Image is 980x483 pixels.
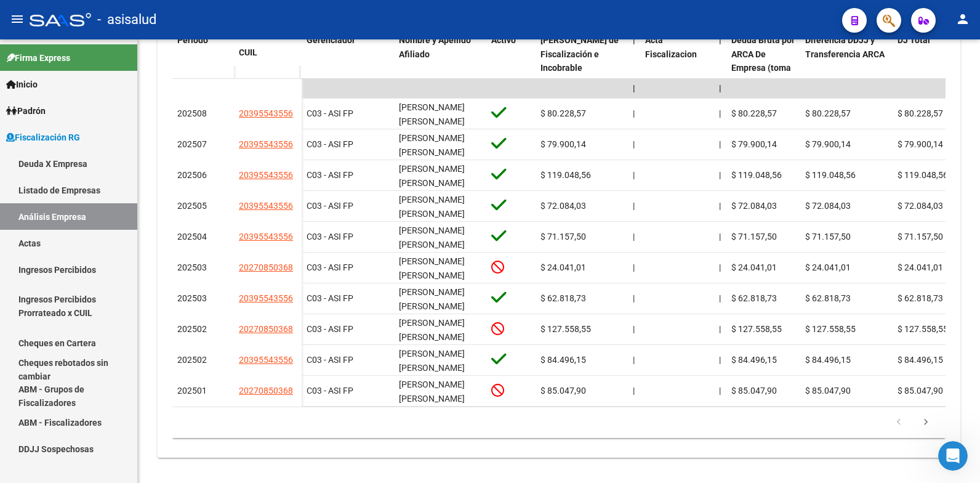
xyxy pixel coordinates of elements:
[540,35,619,73] span: [PERSON_NAME] de Fiscalización e Incobrable
[731,108,777,118] span: $ 80.228,57
[536,27,628,110] datatable-header-cell: Deuda Bruta Neto de Fiscalización e Incobrable
[633,355,635,365] span: |
[177,386,207,396] span: 202501
[938,441,968,471] iframe: Intercom live chat
[6,131,80,144] span: Fiscalización RG
[6,78,38,91] span: Inicio
[898,386,943,396] span: $ 85.047,90
[6,51,70,65] span: Firma Express
[399,287,465,311] span: [PERSON_NAME] [PERSON_NAME]
[239,108,293,118] span: 20395543556
[540,386,586,396] span: $ 85.047,90
[898,324,948,334] span: $ 127.558,55
[805,262,851,272] span: $ 24.041,01
[719,83,721,93] span: |
[399,102,465,126] span: [PERSON_NAME] [PERSON_NAME]
[239,355,293,365] span: 20395543556
[172,27,234,79] datatable-header-cell: Período
[399,195,465,219] span: [PERSON_NAME] [PERSON_NAME]
[633,386,635,396] span: |
[731,386,777,396] span: $ 85.047,90
[898,262,943,272] span: $ 24.041,01
[239,47,257,57] span: CUIL
[399,164,465,188] span: [PERSON_NAME] [PERSON_NAME]
[177,139,207,149] span: 202507
[540,355,586,365] span: $ 84.496,15
[97,6,156,33] span: - asisalud
[239,386,293,396] span: 20270850368
[307,324,353,334] span: C03 - ASI FP
[177,293,207,303] span: 202503
[726,27,800,110] datatable-header-cell: Deuda Bruta por ARCA De Empresa (toma en cuenta todos los afiliados)
[719,170,721,180] span: |
[898,201,943,211] span: $ 72.084,03
[540,170,591,180] span: $ 119.048,56
[731,232,777,241] span: $ 71.157,50
[719,232,721,241] span: |
[628,27,640,110] datatable-header-cell: |
[898,108,943,118] span: $ 80.228,57
[307,293,353,303] span: C03 - ASI FP
[307,108,353,118] span: C03 - ASI FP
[540,201,586,211] span: $ 72.084,03
[719,108,721,118] span: |
[731,35,795,101] span: Deuda Bruta por ARCA De Empresa (toma en cuenta todos los afiliados)
[307,170,353,180] span: C03 - ASI FP
[399,318,465,342] span: [PERSON_NAME] [PERSON_NAME]
[640,27,714,110] datatable-header-cell: Acta Fiscalizacion
[633,201,635,211] span: |
[399,379,465,404] span: [PERSON_NAME] [PERSON_NAME]
[719,386,721,396] span: |
[394,27,486,110] datatable-header-cell: Nombre y Apellido Afiliado
[719,262,721,272] span: |
[239,201,293,211] span: 20395543556
[302,27,394,110] datatable-header-cell: Gerenciador
[805,324,856,334] span: $ 127.558,55
[719,324,721,334] span: |
[800,27,893,110] datatable-header-cell: Diferencia DDJJ y Transferencia ARCA
[177,108,207,118] span: 202508
[633,262,635,272] span: |
[805,170,856,180] span: $ 119.048,56
[633,139,635,149] span: |
[805,108,851,118] span: $ 80.228,57
[399,35,471,59] span: Nombre y Apellido Afiliado
[399,256,465,280] span: [PERSON_NAME] [PERSON_NAME]
[805,232,851,241] span: $ 71.157,50
[239,170,293,180] span: 20395543556
[731,201,777,211] span: $ 72.084,03
[731,355,777,365] span: $ 84.496,15
[307,35,355,45] span: Gerenciador
[805,355,851,365] span: $ 84.496,15
[633,324,635,334] span: |
[633,83,635,93] span: |
[633,35,635,45] span: |
[307,201,353,211] span: C03 - ASI FP
[719,355,721,365] span: |
[633,170,635,180] span: |
[307,232,353,241] span: C03 - ASI FP
[898,139,943,149] span: $ 79.900,14
[307,139,353,149] span: C03 - ASI FP
[805,139,851,149] span: $ 79.900,14
[633,293,635,303] span: |
[6,104,46,118] span: Padrón
[177,35,208,45] span: Período
[633,108,635,118] span: |
[239,324,293,334] span: 20270850368
[540,293,586,303] span: $ 62.818,73
[805,201,851,211] span: $ 72.084,03
[307,262,353,272] span: C03 - ASI FP
[805,35,885,59] span: Diferencia DDJJ y Transferencia ARCA
[719,139,721,149] span: |
[645,35,697,59] span: Acta Fiscalizacion
[731,139,777,149] span: $ 79.900,14
[307,386,353,396] span: C03 - ASI FP
[898,170,948,180] span: $ 119.048,56
[239,293,293,303] span: 20395543556
[898,35,930,45] span: DJ Total
[719,201,721,211] span: |
[731,293,777,303] span: $ 62.818,73
[898,293,943,303] span: $ 62.818,73
[234,39,302,66] datatable-header-cell: CUIL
